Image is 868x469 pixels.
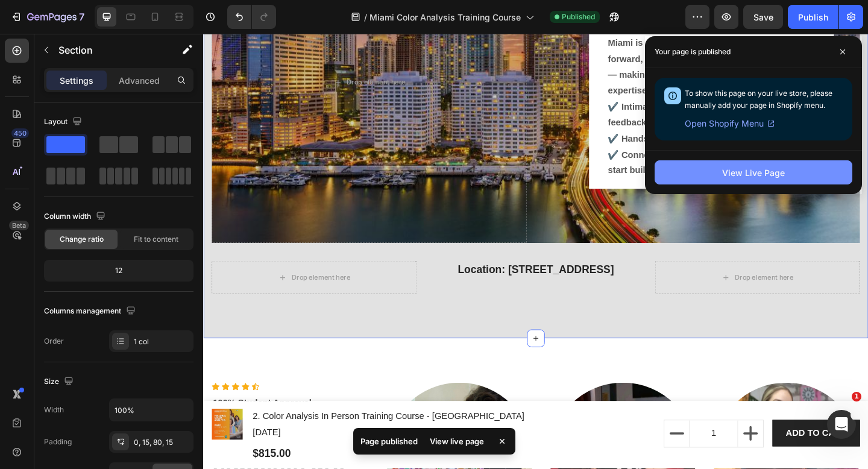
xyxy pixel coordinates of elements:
[46,262,191,279] div: 12
[44,404,64,415] div: Width
[423,433,491,450] div: View live page
[44,436,72,447] div: Padding
[60,234,104,245] span: Change ratio
[619,420,714,449] button: ADD TO CART
[502,421,529,450] button: decrement
[203,34,868,469] iframe: Design area
[11,128,29,138] div: 450
[79,10,84,24] p: 7
[562,11,595,22] span: Published
[440,106,665,124] p: ✔️ Hands-on practice you won’t find online
[685,89,832,110] span: To show this page on your live store, please manually add your page in Shopify menu.
[251,248,472,266] p: Location: [STREET_ADDRESS]
[788,5,838,29] button: Publish
[134,234,178,245] span: Fit to content
[370,11,521,24] span: Miami Color Analysis Training Course
[119,74,160,87] p: Advanced
[827,410,856,439] iframe: Intercom live chat
[440,2,665,71] p: Miami is one of the most vibrant, fashion-forward, and culturally diverse cities in the U.S. — ma...
[60,74,93,87] p: Settings
[655,46,731,58] p: Your page is published
[743,5,783,29] button: Save
[364,11,367,24] span: /
[134,437,190,448] div: 0, 15, 80, 15
[156,48,220,58] div: Drop element here
[655,160,852,184] button: View Live Page
[440,124,665,159] p: ✔️ Connect with like-minded professionals and start building your network
[582,421,609,450] button: increment
[634,427,700,442] div: ADD TO CART
[440,71,665,106] p: ✔️ Intimate group for personal attention and real feedback
[9,221,29,230] div: Beta
[44,374,76,390] div: Size
[110,399,193,421] input: Auto
[134,336,190,347] div: 1 col
[360,435,418,447] p: Page published
[44,209,108,225] div: Column width
[798,11,828,24] div: Publish
[44,303,138,319] div: Columns management
[52,407,358,444] h1: 2. Color Analysis In Person Training Course - [GEOGRAPHIC_DATA] [DATE]
[96,260,160,270] div: Drop element here
[58,43,157,57] p: Section
[52,449,96,466] div: $815.00
[852,392,861,401] span: 1
[10,394,180,409] p: 100% Student Approval
[529,421,582,450] input: quantity
[250,247,473,267] h2: Rich Text Editor. Editing area: main
[44,114,84,130] div: Layout
[722,166,785,179] div: View Live Page
[578,260,642,270] div: Drop element here
[753,12,773,22] span: Save
[44,336,64,347] div: Order
[685,116,764,131] span: Open Shopify Menu
[227,5,276,29] div: Undo/Redo
[5,5,90,29] button: 7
